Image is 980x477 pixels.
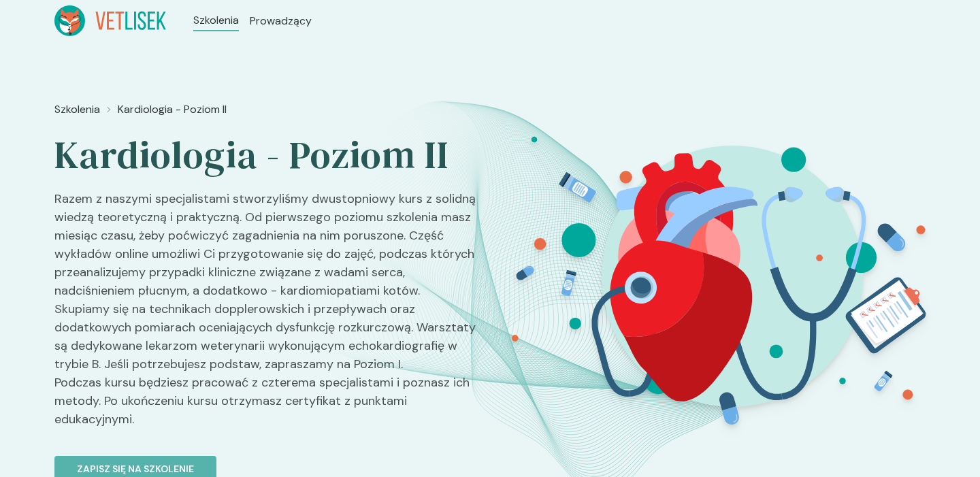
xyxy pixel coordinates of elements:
a: Szkolenia [193,12,239,29]
img: ZpbGfx5LeNNTxNm5_KardioII_BT.svg [489,96,972,459]
p: Zapisz się na szkolenie [77,462,194,476]
a: Szkolenia [54,101,100,118]
h2: Kardiologia - Poziom II [54,131,479,179]
a: Kardiologia - Poziom II [118,101,227,118]
p: Razem z naszymi specjalistami stworzyliśmy dwustopniowy kurs z solidną wiedzą teoretyczną i prakt... [54,190,479,440]
a: Prowadzący [250,13,312,29]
